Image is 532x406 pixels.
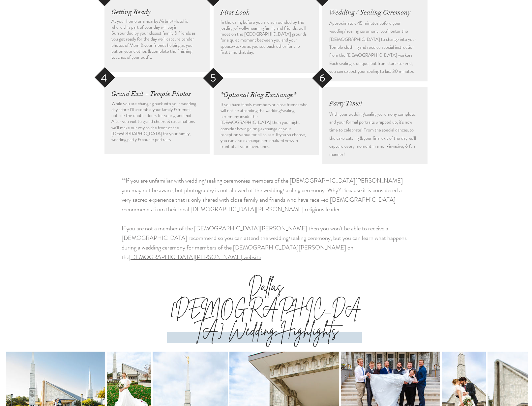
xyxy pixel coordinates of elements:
span: While you are changing back into your wedding day attire I'll assemble your family & friends outs... [111,100,196,143]
span: **If you are unfamiliar with wedding/sealing ceremonies members of the [DEMOGRAPHIC_DATA][PERSON_... [122,176,403,214]
span: With your wedding/sealing ceremony complete, and your formal portraits wrapped up, it's now time ... [329,111,416,158]
span: If you have family members or close friends who will not be attending the wedding/sealing ceremon... [221,101,308,150]
span: If you are not a member of the [DEMOGRAPHIC_DATA][PERSON_NAME] then you won't be able to receive ... [122,224,407,261]
span: In the calm, before you are surrounded by the jostling of well-meaning family and friends, we'll ... [221,19,307,55]
span: Party Time! [329,99,362,107]
span: *Optional Ring Exchange* [221,91,296,99]
span: Getting Ready [111,8,151,16]
span: Grand Exit + Temple Photos [111,90,191,98]
span: 5 [210,71,216,85]
span: At your home or a nearby Airbnb/Hotel is where this part of your day will begin. Surrounded by yo... [111,18,195,60]
span: 6 [319,71,325,85]
span: . [261,253,262,261]
span: Dallas [DEMOGRAPHIC_DATA] Wedding Highlights [170,276,361,340]
span: 4 [101,71,107,85]
span: Wedding / Sealing Ceremony [329,8,411,16]
span: Approximately 45 minutes before your wedding/ sealing ceremony, you'll enter the [DEMOGRAPHIC_DAT... [329,20,416,74]
a: [DEMOGRAPHIC_DATA][PERSON_NAME] website [129,253,261,261]
span: First Look [221,8,250,16]
iframe: Wix Chat [501,375,532,406]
